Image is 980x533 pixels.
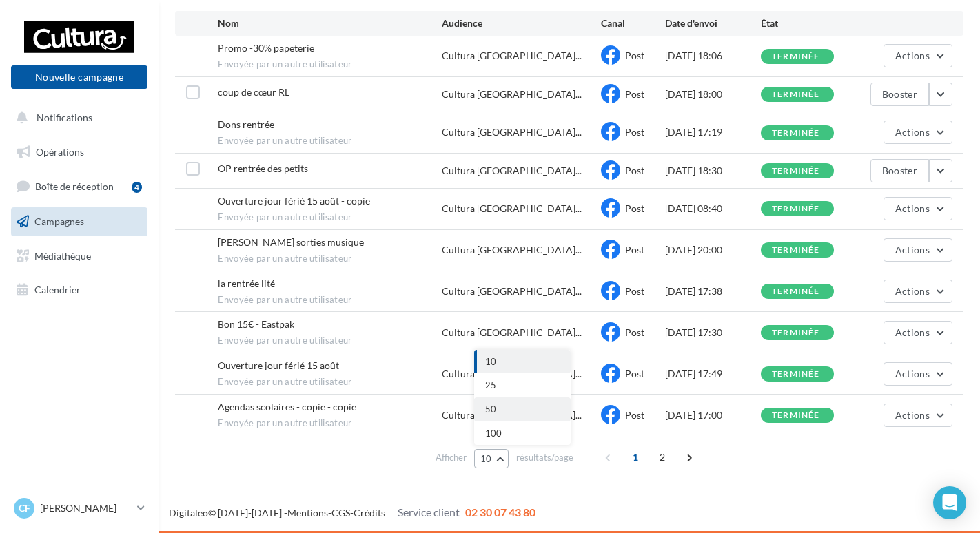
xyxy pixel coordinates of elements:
[11,495,147,521] a: CF [PERSON_NAME]
[442,125,582,139] span: Cultura [GEOGRAPHIC_DATA]...
[485,428,502,439] span: 100
[218,195,370,207] span: Ouverture jour férié 15 août - copie
[601,17,665,30] div: Canal
[218,278,275,289] span: la rentrée lité
[37,112,92,123] span: Notifications
[772,411,820,420] div: terminée
[772,370,820,379] div: terminée
[398,505,460,519] span: Service client
[218,163,308,174] span: OP rentrée des petits
[884,404,952,427] button: Actions
[8,207,150,236] a: Campagnes
[169,507,535,519] span: © [DATE]-[DATE] - - -
[218,86,289,98] span: coup de cœur RL
[665,202,761,216] div: [DATE] 08:40
[169,507,208,519] a: Digitaleo
[218,211,441,224] span: Envoyée par un autre utilisateur
[218,59,441,71] span: Envoyée par un autre utilisateur
[625,368,644,379] span: Post
[625,285,644,297] span: Post
[884,362,952,386] button: Actions
[485,404,496,415] span: 50
[442,326,582,339] span: Cultura [GEOGRAPHIC_DATA]...
[287,507,328,519] a: Mentions
[665,408,761,422] div: [DATE] 17:00
[465,505,535,519] span: 02 30 07 43 80
[625,326,644,338] span: Post
[485,379,496,390] span: 25
[772,52,820,61] div: terminée
[442,243,582,257] span: Cultura [GEOGRAPHIC_DATA]...
[884,321,952,344] button: Actions
[665,125,761,139] div: [DATE] 17:19
[34,284,81,295] span: Calendrier
[895,202,930,214] span: Actions
[218,401,356,412] span: Agendas scolaires - copie - copie
[442,49,582,63] span: Cultura [GEOGRAPHIC_DATA]...
[8,242,150,271] a: Médiathèque
[34,249,91,261] span: Médiathèque
[665,49,761,63] div: [DATE] 18:06
[625,165,644,176] span: Post
[895,244,930,255] span: Actions
[625,126,644,138] span: Post
[8,171,150,201] a: Boîte de réception4
[772,246,820,255] div: terminée
[218,236,364,248] span: mvln sorties musique
[772,205,820,213] div: terminée
[442,367,582,381] span: Cultura [GEOGRAPHIC_DATA]...
[218,294,441,306] span: Envoyée par un autre utilisateur
[36,146,84,158] span: Opérations
[218,118,274,130] span: Dons rentrée
[218,318,294,330] span: Bon 15€ - Eastpak
[665,367,761,381] div: [DATE] 17:49
[218,359,339,371] span: Ouverture jour férié 15 août
[772,328,820,337] div: terminée
[665,164,761,178] div: [DATE] 18:30
[218,335,441,347] span: Envoyée par un autre utilisateur
[625,202,644,214] span: Post
[651,446,673,468] span: 2
[480,453,492,464] span: 10
[474,397,571,421] button: 50
[884,280,952,303] button: Actions
[485,356,496,367] span: 10
[516,451,573,464] span: résultats/page
[870,83,929,106] button: Booster
[11,65,147,89] button: Nouvelle campagne
[772,287,820,296] div: terminée
[625,244,644,255] span: Post
[442,164,582,178] span: Cultura [GEOGRAPHIC_DATA]...
[474,350,571,374] button: 10
[895,409,930,421] span: Actions
[331,507,350,519] a: CGS
[624,446,646,468] span: 1
[40,501,132,515] p: [PERSON_NAME]
[895,285,930,297] span: Actions
[218,417,441,430] span: Envoyée par un autre utilisateur
[8,275,150,304] a: Calendrier
[895,126,930,138] span: Actions
[772,129,820,138] div: terminée
[884,197,952,220] button: Actions
[665,243,761,257] div: [DATE] 20:00
[218,135,441,147] span: Envoyée par un autre utilisateur
[895,368,930,379] span: Actions
[665,17,761,30] div: Date d'envoi
[442,202,582,216] span: Cultura [GEOGRAPHIC_DATA]...
[625,409,644,421] span: Post
[442,87,582,101] span: Cultura [GEOGRAPHIC_DATA]...
[474,449,509,468] button: 10
[474,421,571,446] button: 100
[218,253,441,265] span: Envoyée par un autre utilisateur
[218,376,441,388] span: Envoyée par un autre utilisateur
[436,451,467,464] span: Afficher
[895,326,930,338] span: Actions
[772,90,820,99] div: terminée
[8,138,150,167] a: Opérations
[884,44,952,67] button: Actions
[218,17,441,30] div: Nom
[625,50,644,61] span: Post
[8,103,145,132] button: Notifications
[665,326,761,339] div: [DATE] 17:30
